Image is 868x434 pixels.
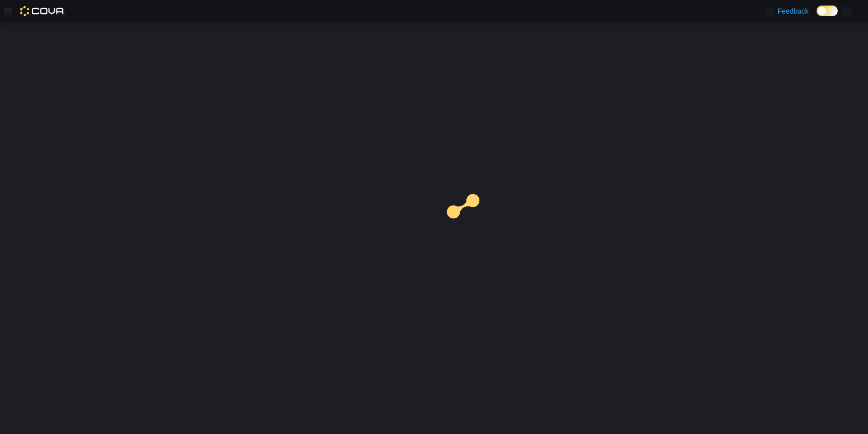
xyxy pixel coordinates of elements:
span: Feedback [778,6,809,16]
img: cova-loader [434,187,510,262]
img: Cova [20,6,65,16]
a: Feedback [762,1,813,21]
input: Dark Mode [817,6,838,16]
